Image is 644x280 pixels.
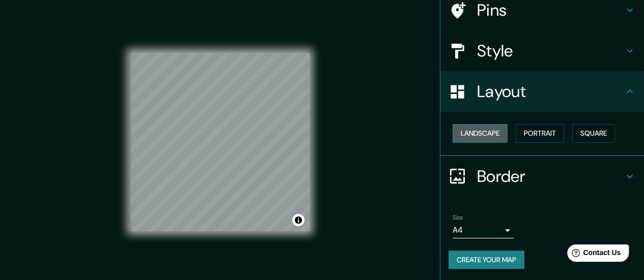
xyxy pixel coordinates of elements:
[477,81,624,102] h4: Layout
[477,166,624,186] h4: Border
[516,124,564,143] button: Portrait
[292,214,304,226] button: Toggle attribution
[477,41,624,61] h4: Style
[453,124,508,143] button: Landscape
[553,240,633,269] iframe: Help widget launcher
[440,156,644,197] div: Border
[453,213,463,222] label: Size
[440,30,644,71] div: Style
[453,222,514,238] div: A4
[440,71,644,112] div: Layout
[572,124,615,143] button: Square
[449,251,524,269] button: Create your map
[131,53,310,231] canvas: Map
